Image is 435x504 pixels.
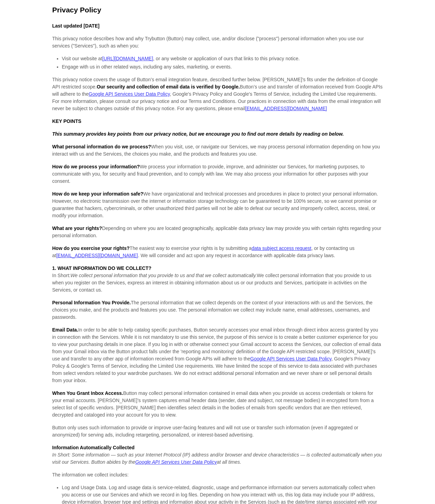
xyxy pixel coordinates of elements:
p: The information we collect includes: [52,471,383,479]
li: Visit our website at , or any website or application of ours that links to this privacy notice. [62,55,383,62]
em: We collect personal information that you provide to us and that we collect automatically. [70,273,257,278]
strong: Privacy Policy [52,6,101,14]
p: In Short: We collect personal information that you provide to us when you register on the Service... [52,265,383,294]
strong: How do you exercise your rights? [52,245,130,251]
p: We have organizational and technical processes and procedures in place to protect your personal i... [52,190,383,219]
strong: Our security and collection of email data is verified by Google. [97,84,240,90]
p: The easiest way to exercise your rights is by submitting a , or by contacting us at . We will con... [52,245,383,259]
p: Button only uses such information to provide or improve user-facing features and will not use or ... [52,424,383,439]
a: Google API Services User Data Policy [135,459,217,465]
strong: What personal information do we process? [52,144,151,149]
p: We process your information to provide, improve, and administer our Services, for marketing purpo... [52,163,383,185]
em: In Short: [52,452,71,458]
p: This privacy notice describes how and why Trybutton (Button) may collect, use, and/or disclose ("... [52,35,383,50]
p: When you visit, use, or navigate our Services, we may process personal information depending on h... [52,143,383,158]
a: Google API Services User Data Policy [89,91,170,97]
p: Button may collect personal information contained in email data when you provide us access creden... [52,390,383,419]
strong: Last updated [DATE] [52,23,100,29]
p: The personal information that we collect depends on the context of your interactions with us and ... [52,299,383,321]
em: Some information — such as your Internet Protocol (IP) address and/or browser and device characte... [52,452,382,465]
strong: What are your rights? [52,225,102,231]
a: [EMAIL_ADDRESS][DOMAIN_NAME] [56,253,138,258]
strong: Information Automatically Collected [52,445,135,450]
em: This summary provides key points from our privacy notice, but we encourage you to find out more d... [52,131,344,137]
strong: Personal Information You Provide. [52,300,131,305]
p: This privacy notice covers the usage of Button’s email integration feature, described further bel... [52,76,383,112]
strong: When You Grant Inbox Access. [52,390,123,396]
li: Engage with us in other related ways, including any sales, marketing, or events. [62,63,383,71]
p: In order to be able to help catalog specific purchases, Button securely accesses your email inbox... [52,326,383,384]
p: Depending on where you are located geographically, applicable data privacy law may provide you wi... [52,225,383,239]
strong: Email Data. [52,327,78,333]
a: [URL][DOMAIN_NAME] [102,56,153,61]
a: [EMAIL_ADDRESS][DOMAIN_NAME] [245,106,327,111]
a: data subject access request [251,245,311,251]
strong: KEY POINTS [52,118,82,124]
a: Google API Services User Data Policy [250,356,332,361]
strong: How do we keep your information safe? [52,191,143,197]
strong: How do we process your information? [52,164,140,169]
strong: 1. WHAT INFORMATION DO WE COLLECT? [52,265,152,271]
